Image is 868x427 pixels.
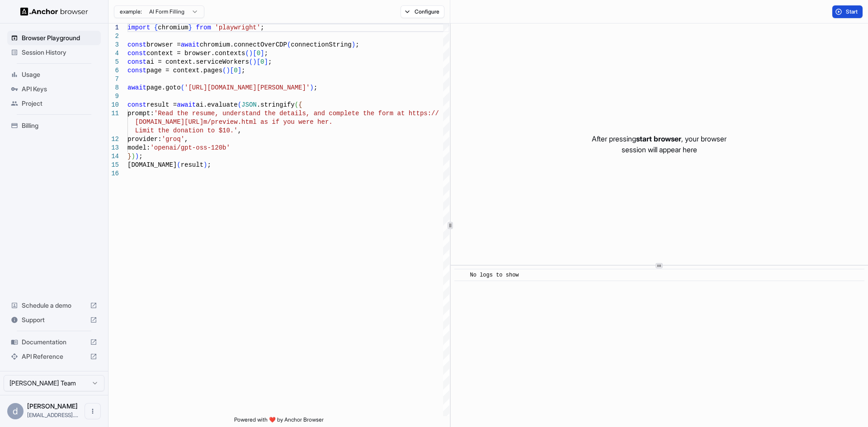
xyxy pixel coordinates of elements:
span: ) [131,153,135,160]
span: page.goto [146,84,181,91]
span: result = [146,101,177,108]
span: Schedule a demo [22,301,86,310]
span: .stringify [257,101,295,108]
span: ; [207,161,211,169]
span: 'openai/gpt-oss-120b' [150,144,230,151]
span: ai.evaluate [196,101,237,108]
span: ( [222,67,226,74]
div: d [7,403,24,419]
span: Project [22,99,97,108]
div: Documentation [7,335,101,349]
span: m/preview.html as if you were her. [203,118,333,126]
span: [ [230,67,234,74]
span: ; [139,153,142,160]
span: ; [268,58,272,66]
span: Start [846,8,859,15]
div: 16 [108,169,119,178]
p: After pressing , your browser session will appear here [592,133,726,155]
span: [ [253,50,256,57]
div: 14 [108,152,119,161]
span: Session History [22,48,97,57]
img: Anchor Logo [20,7,88,16]
span: 0 [234,67,237,74]
span: ( [287,41,291,48]
span: const [127,67,146,74]
span: const [127,58,146,66]
span: ) [253,58,256,66]
span: page = context.pages [146,67,222,74]
span: Support [22,315,86,324]
div: 5 [108,58,119,66]
span: , [184,136,188,143]
span: prompt: [127,110,154,117]
span: import [127,24,150,31]
span: [ [257,58,260,66]
span: example: [120,8,142,15]
button: Open menu [85,403,101,419]
span: 0822994@gmail.com [27,412,78,418]
span: const [127,41,146,48]
span: ] [264,58,268,66]
span: d weinberger [27,402,78,410]
button: Start [832,5,863,18]
div: Usage [7,67,101,82]
span: from [196,24,211,31]
span: } [127,153,131,160]
span: ( [181,84,184,91]
div: 11 [108,109,119,118]
span: ; [241,67,245,74]
span: JSON [241,101,257,108]
span: { [154,24,158,31]
span: No logs to show [470,272,519,278]
span: [DOMAIN_NAME] [127,161,177,169]
span: API Keys [22,84,97,94]
span: ( [249,58,253,66]
span: ) [226,67,230,74]
div: Schedule a demo [7,298,101,313]
span: start browser [636,134,681,143]
div: 4 [108,49,119,58]
span: 0 [257,50,260,57]
span: ( [295,101,298,108]
span: Billing [22,121,97,130]
span: lete the form at https:// [344,110,439,117]
span: ; [355,41,359,48]
span: ; [314,84,317,91]
span: ; [260,24,264,31]
span: ) [310,84,313,91]
div: Billing [7,118,101,133]
div: 2 [108,32,119,41]
span: ( [177,161,180,169]
span: ​ [459,271,463,280]
span: ) [249,50,253,57]
span: ai = context.serviceWorkers [146,58,249,66]
span: ( [238,101,241,108]
span: model: [127,144,150,151]
span: Usage [22,70,97,79]
span: 0 [260,58,264,66]
div: 1 [108,23,119,32]
span: [DOMAIN_NAME][URL] [135,118,203,126]
span: Browser Playground [22,33,97,42]
span: chromium [158,24,188,31]
span: ) [203,161,207,169]
span: const [127,50,146,57]
span: 'groq' [162,136,184,143]
div: 8 [108,84,119,92]
div: Browser Playground [7,31,101,45]
span: ) [135,153,139,160]
span: await [181,41,200,48]
span: { [298,101,302,108]
span: ) [352,41,355,48]
span: await [127,84,146,91]
span: ] [260,50,264,57]
span: ] [238,67,241,74]
span: Powered with ❤️ by Anchor Browser [234,416,324,427]
span: 'Read the resume, understand the details, and comp [154,110,344,117]
div: 13 [108,144,119,152]
div: Session History [7,45,101,60]
span: API Reference [22,352,86,361]
span: provider: [127,136,162,143]
div: API Reference [7,349,101,364]
span: chromium.connectOverCDP [200,41,287,48]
